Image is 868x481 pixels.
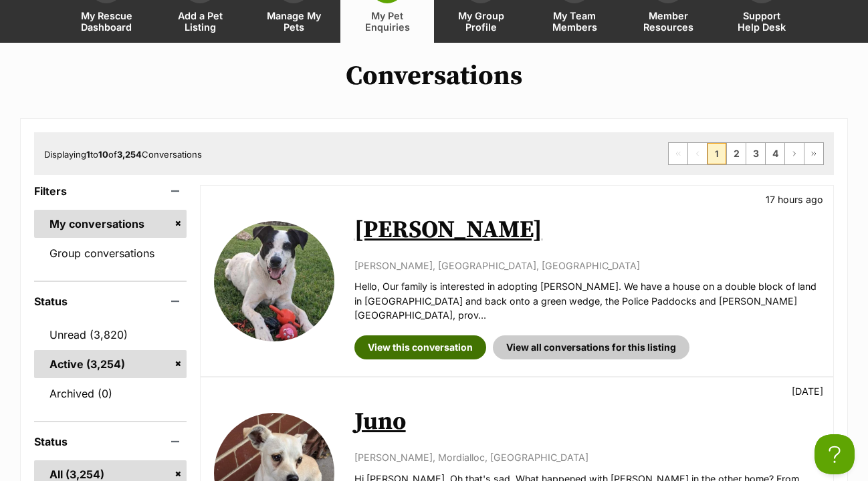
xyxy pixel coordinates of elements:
a: Unread (3,820) [34,321,187,349]
strong: 1 [86,149,90,160]
span: First page [669,143,687,164]
a: View all conversations for this listing [493,335,689,359]
a: View this conversation [354,335,486,359]
a: Archived (0) [34,379,187,408]
span: Displaying to of Conversations [44,149,202,160]
span: My Group Profile [451,10,511,33]
p: [DATE] [792,384,823,398]
header: Filters [34,185,187,197]
header: Status [34,436,187,448]
span: My Pet Enquiries [357,10,417,33]
span: My Team Members [544,10,605,33]
header: Status [34,295,187,307]
p: [PERSON_NAME], Mordialloc, [GEOGRAPHIC_DATA] [354,450,820,464]
img: Toby [214,221,334,341]
span: Page 1 [708,143,726,164]
a: Juno [354,407,406,437]
p: 17 hours ago [766,192,823,206]
a: My conversations [34,210,187,238]
a: Page 3 [746,143,765,164]
nav: Pagination [668,142,824,165]
a: Group conversations [34,239,187,267]
span: Member Resources [638,10,698,33]
p: [PERSON_NAME], [GEOGRAPHIC_DATA], [GEOGRAPHIC_DATA] [354,259,820,273]
strong: 10 [98,149,108,160]
a: Last page [804,143,823,164]
a: Next page [785,143,804,164]
span: Manage My Pets [263,10,324,33]
a: Page 4 [766,143,784,164]
span: Previous page [688,143,707,164]
p: Hello, Our family is interested in adopting [PERSON_NAME]. We have a house on a double block of l... [354,279,820,322]
strong: 3,254 [117,149,142,160]
a: [PERSON_NAME] [354,215,542,245]
a: Page 2 [727,143,746,164]
a: Active (3,254) [34,350,187,378]
iframe: Help Scout Beacon - Open [815,434,855,474]
span: Support Help Desk [732,10,792,33]
span: My Rescue Dashboard [76,10,136,33]
span: Add a Pet Listing [170,10,230,33]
